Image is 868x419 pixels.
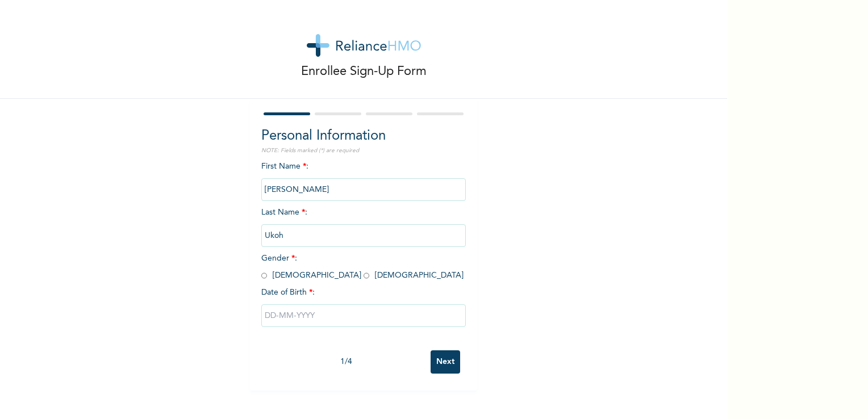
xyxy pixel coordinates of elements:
[261,254,464,279] span: Gender : [DEMOGRAPHIC_DATA] [DEMOGRAPHIC_DATA]
[301,62,427,81] p: Enrollee Sign-Up Form
[307,34,421,57] img: logo
[261,162,466,194] span: First Name :
[261,356,431,368] div: 1 / 4
[261,287,315,299] span: Date of Birth :
[261,126,466,146] h2: Personal Information
[261,146,466,155] p: NOTE: Fields marked (*) are required
[261,178,466,201] input: Enter your first name
[261,224,466,247] input: Enter your last name
[261,304,466,327] input: DD-MM-YYYY
[261,208,466,240] span: Last Name :
[431,350,460,374] input: Next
